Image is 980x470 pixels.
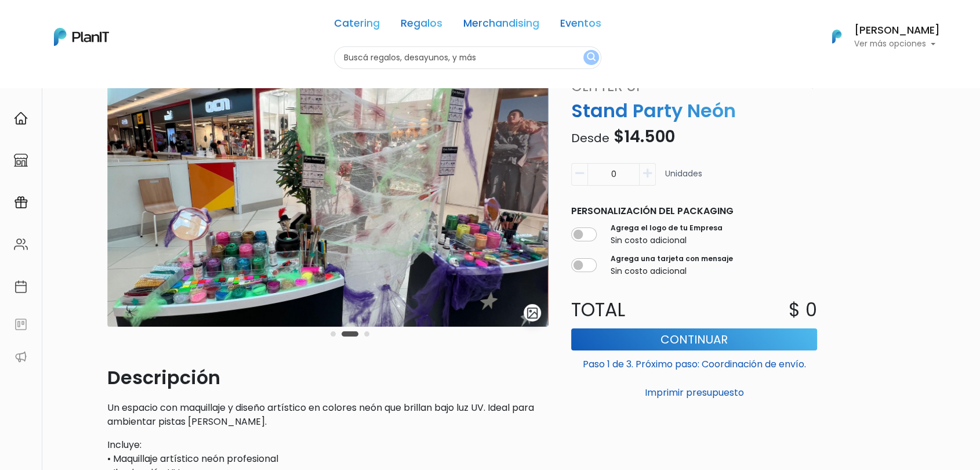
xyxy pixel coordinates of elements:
img: feedback-78b5a0c8f98aac82b08bfc38622c3050aee476f2c9584af64705fc4e61158814.svg [14,317,28,331]
button: Carousel Page 1 [331,331,336,337]
a: Eventos [560,19,601,32]
p: Unidades [665,168,702,190]
button: PlanIt Logo [PERSON_NAME] Ver más opciones [817,21,940,52]
img: people-662611757002400ad9ed0e3c099ab2801c6687ba6c219adb57efc949bc21e19d.svg [14,237,28,251]
p: $ 0 [789,296,817,324]
button: Continuar [571,328,817,350]
div: Carousel Pagination [328,327,372,341]
p: Ver más opciones [854,40,940,48]
p: Sin costo adicional [611,234,723,247]
h6: [PERSON_NAME] [854,26,940,36]
p: Descripción [107,364,548,392]
img: PlanIt Logo [824,24,850,49]
label: Agrega una tarjeta con mensaje [611,254,733,264]
button: Carousel Page 3 [364,331,369,337]
img: gallery-light [526,306,539,320]
a: Regalos [401,19,442,32]
p: Stand Party Neón [564,97,824,125]
p: Un espacio con maquillaje y diseño artístico en colores neón que brillan bajo luz UV. Ideal para ... [107,401,548,429]
img: search_button-432b6d5273f82d61273b3651a40e1bd1b912527efae98b1b7a1b2c0702e16a8d.svg [587,52,596,63]
img: campaigns-02234683943229c281be62815700db0a1741e53638e28bf9629b52c665b00959.svg [14,196,28,209]
img: calendar-87d922413cdce8b2cf7b7f5f62616a5cf9e4887200fb71536465627b3292af00.svg [14,280,28,294]
p: Sin costo adicional [611,265,733,277]
img: partners-52edf745621dab592f3b2c58e3bca9d71375a7ef29c3b500c9f145b62cc070d4.svg [14,350,28,364]
img: home-e721727adea9d79c4d83392d1f703f7f8bce08238fde08b1acbfd93340b81755.svg [14,111,28,125]
span: $14.500 [614,125,675,148]
img: PlanIt Logo [54,28,109,46]
p: Paso 1 de 3. Próximo paso: Coordinación de envío. [571,353,817,371]
input: Buscá regalos, desayunos, y más [334,46,601,69]
div: ¿Necesitás ayuda? [60,11,167,34]
img: marketplace-4ceaa7011d94191e9ded77b95e3339b90024bf715f7c57f8cf31f2d8c509eaba.svg [14,153,28,167]
a: Merchandising [463,19,539,32]
span: Desde [571,130,609,146]
button: Carousel Page 2 (Current Slide) [342,331,358,337]
img: WhatsApp_Image_2025-07-08_at_10.25.05.jpeg [107,76,548,327]
p: Total [564,296,694,324]
a: Catering [334,19,380,32]
label: Agrega el logo de tu Empresa [611,223,723,233]
p: Personalización del packaging [571,204,817,218]
button: Imprimir presupuesto [571,383,817,403]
